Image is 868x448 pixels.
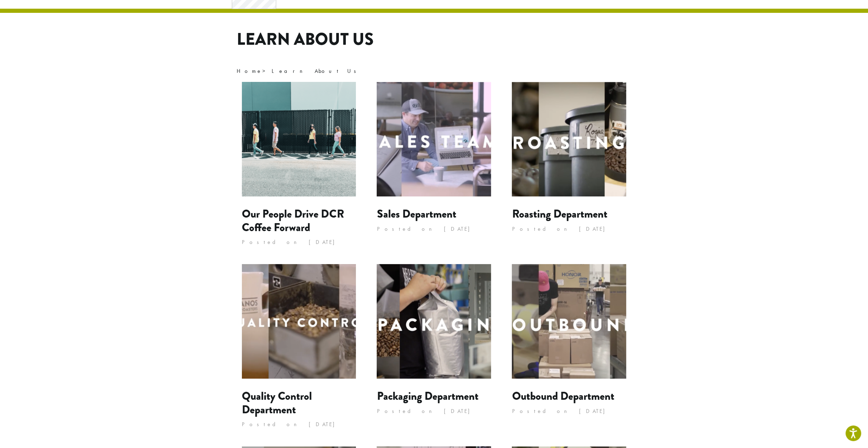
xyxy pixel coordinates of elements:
a: Our People Drive DCR Coffee Forward [242,206,344,235]
img: Packaging Department [377,264,491,379]
p: Posted on [DATE] [377,406,491,416]
a: Outbound Department [512,388,614,404]
p: Posted on [DATE] [512,224,626,234]
a: Quality Control Department [242,388,312,417]
span: Learn About Us [272,67,361,75]
p: Posted on [DATE] [242,237,356,247]
img: Outbound Department [512,264,626,379]
p: Posted on [DATE] [242,419,356,430]
a: Roasting Department [512,206,607,222]
a: Sales Department [377,206,456,222]
img: Sales Department [377,82,491,196]
a: Packaging Department [377,388,478,404]
a: Home [237,67,262,75]
img: Quality Control Department [242,264,356,379]
img: Our People Drive DCR Coffee Forward [242,82,356,196]
span: > [237,67,361,75]
p: Posted on [DATE] [377,224,491,234]
p: Posted on [DATE] [512,406,626,416]
img: Roasting Department [512,82,626,196]
h1: Learn About Us [237,29,632,50]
